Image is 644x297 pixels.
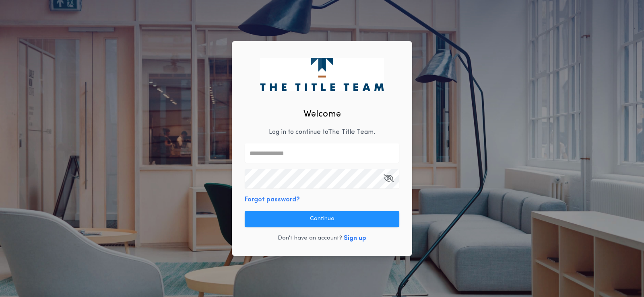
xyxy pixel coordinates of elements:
img: logo [260,58,384,91]
button: Sign up [344,234,366,243]
p: Don't have an account? [278,234,342,242]
button: Forgot password? [245,195,300,205]
h2: Welcome [303,108,341,121]
button: Continue [245,211,399,227]
p: Log in to continue to The Title Team . [269,127,375,137]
